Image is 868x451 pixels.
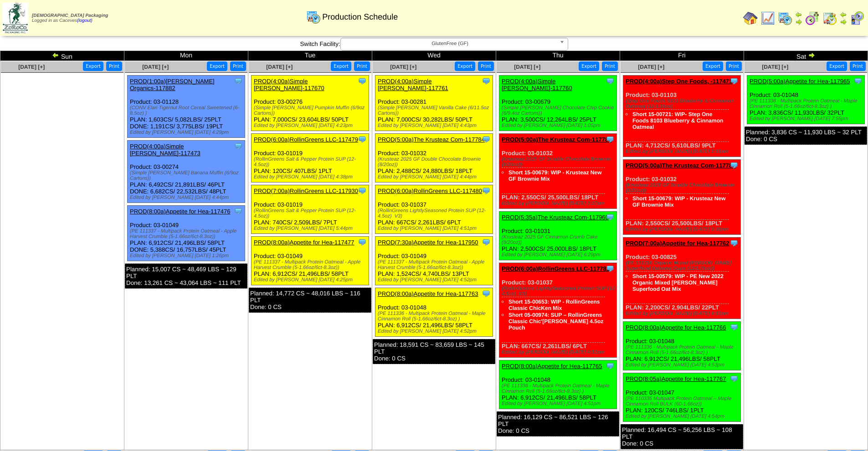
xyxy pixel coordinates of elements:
[254,277,369,283] div: Edited by [PERSON_NAME] [DATE] 4:25pm
[795,18,802,25] img: arrowright.gif
[266,64,293,70] a: [DATE] [+]
[726,61,742,71] button: Print
[606,135,615,144] img: Tooltip
[482,76,491,86] img: Tooltip
[230,61,246,71] button: Print
[626,324,726,331] a: PROD(8:00a)Appetite for Hea-117766
[18,64,45,70] a: [DATE] [+]
[248,51,372,61] td: Tue
[254,226,369,231] div: Edited by [PERSON_NAME] [DATE] 5:44pm
[125,264,247,289] div: Planned: 15,007 CS ~ 48,469 LBS ~ 129 PLT Done: 13,261 CS ~ 43,064 LBS ~ 111 PLT
[514,64,540,70] span: [DATE] [+]
[729,323,739,332] img: Tooltip
[128,76,245,138] div: Product: 03-01128 PLAN: 1,603CS / 5,082LBS / 25PLT DONE: 1,191CS / 3,775LBS / 19PLT
[130,170,245,181] div: (Simple [PERSON_NAME] Banana Muffin (6/9oz Cartons))
[130,208,230,215] a: PROD(8:00a)Appetite for Hea-117476
[853,76,863,86] img: Tooltip
[606,361,615,370] img: Tooltip
[850,11,864,25] img: calendarcustomer.gif
[840,18,847,25] img: arrowright.gif
[632,273,724,292] a: Short 15-00579: WIP - PE New 2022 Organic Mixed [PERSON_NAME] Superfood Oat Mix
[497,411,619,436] div: Planned: 16,129 CS ~ 86,521 LBS ~ 126 PLT Done: 0 CS
[254,136,358,143] a: PROD(6:00a)RollinGreens LLC-117479
[130,78,215,91] a: PROD(1:00a)[PERSON_NAME] Organics-117882
[623,160,741,235] div: Product: 03-01032 PLAN: 2,550CS / 25,500LBS / 18PLT
[762,64,788,70] span: [DATE] [+]
[626,311,740,316] div: Edited by [PERSON_NAME] [DATE] 4:53pm
[626,149,740,154] div: Edited by [PERSON_NAME] [DATE] 1:05pm
[375,185,493,234] div: Product: 03-01037 PLAN: 667CS / 2,261LBS / 6PLT
[626,260,740,271] div: (PE 111316 Organic Mixed [PERSON_NAME] Superfood Oatmeal Cups (12/1.76oz))
[620,51,744,61] td: Fri
[729,238,739,248] img: Tooltip
[502,123,616,128] div: Edited by [PERSON_NAME] [DATE] 1:05pm
[579,61,599,71] button: Export
[322,12,398,22] span: Production Schedule
[306,10,321,24] img: calendarprod.gif
[3,3,28,33] img: zoroco-logo-small.webp
[750,78,850,85] a: PROD(5:00a)Appetite for Hea-117965
[254,174,369,180] div: Edited by [PERSON_NAME] [DATE] 4:38pm
[499,212,617,260] div: Product: 03-01031 PLAN: 2,500CS / 25,000LBS / 18PLT
[378,277,493,283] div: Edited by [PERSON_NAME] [DATE] 4:52pm
[626,362,740,368] div: Edited by [PERSON_NAME] [DATE] 4:53pm
[840,11,847,18] img: arrowleft.gif
[632,195,726,208] a: Short 15-00679: WIP - Krusteaz New GF Brownie Mix
[626,240,729,247] a: PROD(7:00a)Appetite for Hea-117762
[378,136,485,143] a: PROD(5:00a)The Krusteaz Com-117784
[378,123,493,128] div: Edited by [PERSON_NAME] [DATE] 4:43pm
[358,135,367,144] img: Tooltip
[623,373,741,422] div: Product: 03-01047 PLAN: 120CS / 746LBS / 1PLT
[0,51,124,61] td: Sun
[502,383,616,394] div: (PE 111336 - Multipack Protein Oatmeal - Maple Cinnamon Roll (5-1.66oz/6ct-8.3oz) )
[375,134,493,182] div: Product: 03-01032 PLAN: 2,488CS / 24,880LBS / 18PLT
[626,227,740,232] div: Edited by [PERSON_NAME] [DATE] 3:38pm
[623,238,741,319] div: Product: 03-00825 PLAN: 2,200CS / 2,904LBS / 22PLT
[502,234,616,245] div: (Krusteaz 2025 GF Cinnamon Crumb Cake (8/20oz))
[378,157,493,167] div: (Krusteaz 2025 GF Double Chocolate Brownie (8/20oz))
[130,105,245,116] div: (CONV Elari Tigernut Root Cereal Sweetened (6-8.5oz) )
[234,142,243,151] img: Tooltip
[373,339,495,364] div: Planned: 18,591 CS ~ 83,659 LBS ~ 145 PLT Done: 0 CS
[508,299,600,311] a: Short 15-00653: WIP - RollinGreens Classic ChicKen Mix
[499,360,617,409] div: Product: 03-01048 PLAN: 6,912CS / 21,496LBS / 58PLT
[502,286,616,297] div: (RollinGreens LightlySeasoned Protein SUP (12-4.5oz) V3)
[142,64,169,70] a: [DATE] [+]
[252,134,369,182] div: Product: 03-01019 PLAN: 120CS / 407LBS / 1PLT
[482,186,491,195] img: Tooltip
[744,51,868,61] td: Sat
[234,207,243,216] img: Tooltip
[130,143,200,157] a: PROD(4:00a)Simple [PERSON_NAME]-117473
[207,61,227,71] button: Export
[375,76,493,131] div: Product: 03-00281 PLAN: 7,000CS / 30,282LBS / 50PLT
[124,51,248,61] td: Mon
[128,206,245,261] div: Product: 03-01049 PLAN: 6,912CS / 21,496LBS / 58PLT DONE: 5,388CS / 16,757LBS / 45PLT
[254,259,369,270] div: (PE 111337 - Multipack Protein Oatmeal - Apple Harvest Crumble (5-1.66oz/6ct-8.3oz))
[375,237,493,285] div: Product: 03-01049 PLAN: 1,524CS / 4,740LBS / 13PLT
[805,11,820,25] img: calendarblend.gif
[778,11,792,25] img: calendarprod.gif
[378,226,493,231] div: Edited by [PERSON_NAME] [DATE] 4:51pm
[390,64,416,70] a: [DATE] [+]
[254,208,369,219] div: (RollinGreens Salt & Pepper Protein SUP (12-4.5oz))
[252,185,369,234] div: Product: 03-01019 PLAN: 740CS / 2,509LBS / 7PLT
[378,259,493,270] div: (PE 111337 - Multipack Protein Oatmeal - Apple Harvest Crumble (5-1.66oz/6ct-8.3oz))
[745,127,867,145] div: Planned: 3,836 CS ~ 11,930 LBS ~ 32 PLT Done: 0 CS
[482,135,491,144] img: Tooltip
[372,51,496,61] td: Wed
[626,375,726,382] a: PROD(8:05a)Appetite for Hea-117767
[478,61,494,71] button: Print
[502,201,616,206] div: Edited by [PERSON_NAME] [DATE] 1:27pm
[822,11,837,25] img: calendarinout.gif
[827,61,847,71] button: Export
[254,187,358,194] a: PROD(7:00a)RollinGreens LLC-117930
[252,237,369,285] div: Product: 03-01049 PLAN: 6,912CS / 21,496LBS / 58PLT
[106,61,122,71] button: Print
[254,78,324,91] a: PROD(4:00a)Simple [PERSON_NAME]-117670
[508,312,603,331] a: Short 05-00974: SUP – RollinGreens Classic Chic'[PERSON_NAME] 4.5oz Pouch
[234,76,243,86] img: Tooltip
[496,51,620,61] td: Thu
